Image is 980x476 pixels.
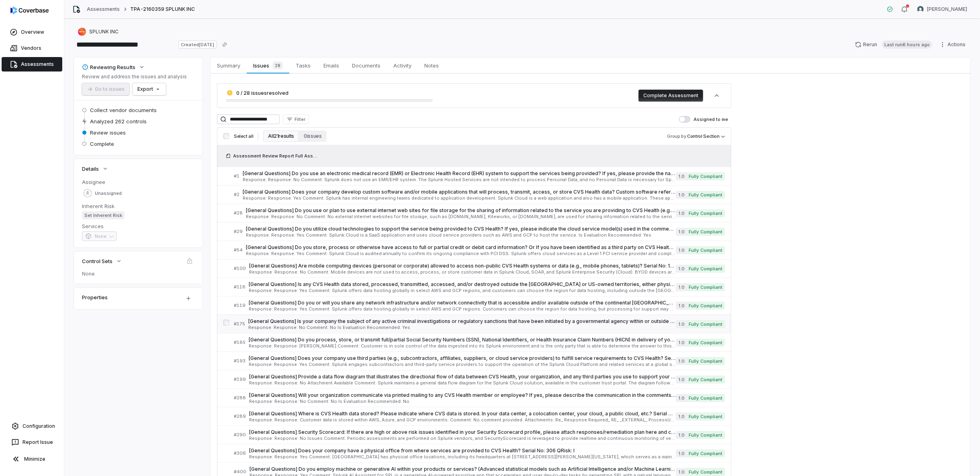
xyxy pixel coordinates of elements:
[249,436,676,441] span: Response: Response: No Issues Comment: Periodic assessments are performed on Splunk vendors, and ...
[10,6,49,14] img: logo-D7KZi-bG.svg
[687,283,725,291] span: Fully Compliant
[214,60,243,71] span: Summary
[246,215,676,219] span: Response: Response: No Comment: No external internet websites for file storage, such as [DOMAIN_N...
[234,167,725,185] a: #1[General Questions] Do you use an electronic medical record (EMR) or Electronic Health Record (...
[234,376,246,382] span: # 199
[243,178,676,182] span: Response: Response: No Comment: Splunk does not use an EMR/EHR system. The Splunk Hosted Services...
[249,307,676,311] span: Response: Response: Yes Comment: Splunk offers data hosting globally in select AWS and GCP region...
[249,355,676,362] span: [General Questions] Does your company use third parties (e.g., subcontractors, affiliates, suppli...
[87,6,120,12] a: Assessments
[249,392,676,398] span: [General Questions] Will your organization communicate via printed mailing to any CVS Health memb...
[234,210,243,216] span: # 28
[130,6,195,12] span: TPA-2160359 SPLUNK INC
[667,133,686,139] span: Group by
[234,223,725,241] a: #29[General Questions] Do you utilize cloud technologies to support the service being provided to...
[234,186,725,204] a: #2[General Questions] Does your company develop custom software and/or mobile applications that w...
[82,74,187,80] p: Review and address the issues and analysis
[82,223,194,230] dt: Services
[687,376,725,384] span: Fully Compliant
[349,60,384,71] span: Documents
[90,140,114,147] span: Complete
[293,60,314,71] span: Tasks
[320,60,342,71] span: Emails
[687,339,725,347] span: Fully Compliant
[246,207,676,214] span: [General Questions] Do you use or plan to use external internet web sites for file storage for th...
[82,63,135,71] div: Reviewing Results
[234,247,243,253] span: # 54
[80,60,147,74] button: Reviewing Results
[82,165,99,172] span: Details
[679,116,728,123] label: Assigned to me
[234,413,246,419] span: # 289
[390,60,415,71] span: Activity
[249,429,676,435] span: [General Questions] Security Scorecard: If there are high or above risk issues identified in your...
[676,449,686,458] span: 1.0
[82,202,194,210] dt: Inherent Risk
[687,246,725,254] span: Fully Compliant
[89,29,119,35] span: SPLUNK INC
[299,131,326,142] button: 0 issues
[687,468,725,476] span: Fully Compliant
[236,90,288,96] span: 0 / 28 issues resolved
[676,431,686,439] span: 1.0
[687,228,725,236] span: Fully Compliant
[234,241,725,259] a: #54[General Questions] Do you store, process or otherwise have access to full or partial credit o...
[687,394,725,402] span: Fully Compliant
[676,191,686,199] span: 1.0
[676,394,686,402] span: 1.0
[3,419,61,433] a: Configuration
[676,302,686,310] span: 1.0
[676,320,686,328] span: 1.0
[937,39,970,51] button: Actions
[249,374,676,380] span: [General Questions] Provide a data flow diagram that illustrates the directional flow of data bet...
[927,6,967,12] span: [PERSON_NAME]
[676,209,686,217] span: 1.0
[234,278,725,296] a: #118[General Questions] Is any CVS Health data stored, processed, transmitted, accessed, and/or d...
[249,381,676,385] span: Response: Response: No Attachment Available Comment: Splunk maintains a general data flow diagram...
[234,192,239,198] span: # 2
[82,271,194,277] span: None
[234,296,725,315] a: #119[General Questions] Do you or will you share any network infrastructure and/or network connec...
[249,362,676,367] span: Response: Response: Yes Comment: Splunk engages subcontractors and third-party service providers ...
[234,229,243,235] span: # 29
[248,318,676,325] span: [General Questions] Is your company the subject of any active criminal investigations or regulato...
[676,413,686,421] span: 1.0
[234,426,725,444] a: #290[General Questions] Security Scorecard: If there are high or above risk issues identified in ...
[687,413,725,421] span: Fully Compliant
[234,321,245,327] span: # 175
[234,266,246,272] span: # 100
[676,357,686,365] span: 1.0
[243,196,676,200] span: Response: Response: Yes Comment: Splunk has internal engineering teams dedicated to application d...
[850,39,937,51] button: RerunLast run6 hours ago
[90,106,157,114] span: Collect vendor documents
[638,90,703,102] button: Complete Assessment
[234,339,246,345] span: # 185
[676,172,686,180] span: 1.0
[676,376,686,384] span: 1.0
[234,450,246,456] span: # 306
[217,37,232,52] button: Copy link
[249,300,676,306] span: [General Questions] Do you or will you share any network infrastructure and/or network connectivi...
[2,25,62,39] a: Overview
[3,451,61,467] button: Minimize
[80,254,125,268] button: Control Sets
[249,418,676,422] span: Response: Response: Customer data is stored within AWS, Azure, and GCP environments. Comment: No ...
[178,41,216,49] span: Created [DATE]
[249,455,676,459] span: Response: Response: Yes Comment: [GEOGRAPHIC_DATA] has physical office locations, including its h...
[234,358,246,364] span: # 193
[234,407,725,425] a: #289[General Questions] Where is CVS Health data stored? Please indicate where CVS data is stored...
[283,114,309,124] button: Filter
[234,302,246,308] span: # 119
[882,41,932,49] span: Last run 6 hours ago
[234,204,725,222] a: #28[General Questions] Do you use or plan to use external internet web sites for file storage for...
[676,468,686,476] span: 1.0
[2,57,62,72] a: Assessments
[272,61,283,69] span: 28
[234,333,725,351] a: #185[General Questions] Do you process, store, or transmit full/partial Social Security Numbers (...
[250,466,676,472] span: [General Questions] Do you employ machine or generative AI within your products or services? (Adv...
[234,395,246,401] span: # 288
[246,251,676,256] span: Response: Response: Yes Comment: Splunk Cloud is audited annually to confirm its ongoing complian...
[676,246,686,254] span: 1.0
[687,449,725,458] span: Fully Compliant
[90,118,147,125] span: Analyzed 262 controls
